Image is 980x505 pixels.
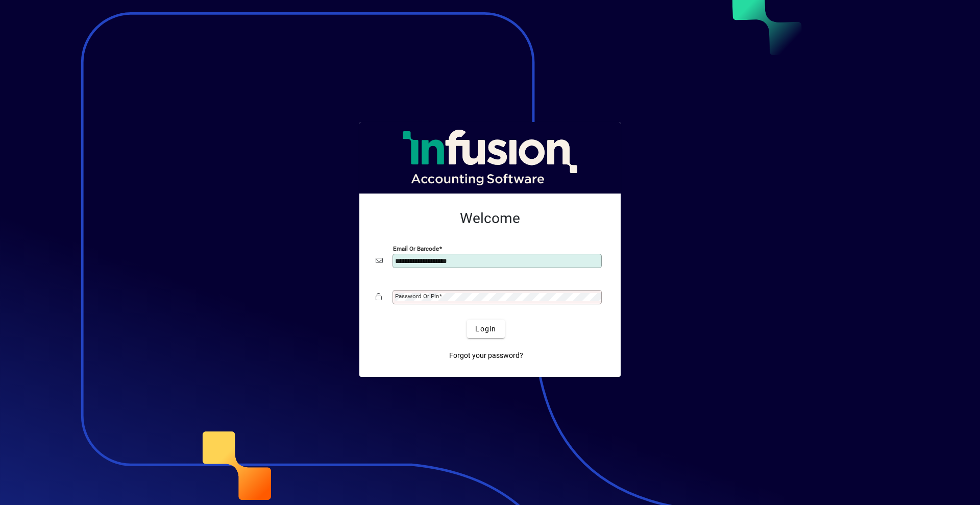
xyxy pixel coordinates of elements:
[393,245,439,252] mat-label: Email or Barcode
[445,346,527,365] a: Forgot your password?
[376,210,604,227] h2: Welcome
[449,350,523,361] span: Forgot your password?
[395,293,439,300] mat-label: Password or Pin
[467,320,504,338] button: Login
[475,324,496,334] span: Login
